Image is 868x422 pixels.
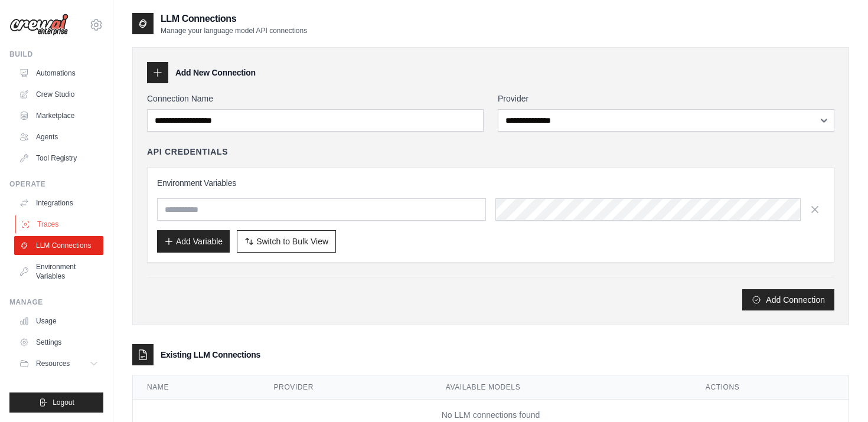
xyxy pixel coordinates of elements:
[432,375,691,400] th: Available Models
[498,93,834,104] label: Provider
[14,194,103,212] a: Integrations
[260,375,432,400] th: Provider
[175,67,256,78] h3: Add New Connection
[742,289,834,310] button: Add Connection
[157,177,824,189] h3: Environment Variables
[14,333,103,352] a: Settings
[157,230,230,253] button: Add Variable
[14,127,103,146] a: Agents
[14,354,103,373] button: Resources
[9,14,68,36] img: Logo
[9,179,103,189] div: Operate
[9,392,103,413] button: Logout
[256,235,328,247] span: Switch to Bulk View
[53,398,74,407] span: Logout
[14,106,103,125] a: Marketplace
[237,230,336,253] button: Switch to Bulk View
[161,12,307,26] h2: LLM Connections
[14,149,103,168] a: Tool Registry
[161,26,307,35] p: Manage your language model API connections
[15,215,105,234] a: Traces
[14,64,103,83] a: Automations
[161,349,260,361] h3: Existing LLM Connections
[9,50,103,59] div: Build
[9,297,103,307] div: Manage
[133,375,260,400] th: Name
[147,93,484,104] label: Connection Name
[14,85,103,104] a: Crew Studio
[147,146,228,158] h4: API Credentials
[36,359,70,368] span: Resources
[14,312,103,331] a: Usage
[691,375,849,400] th: Actions
[14,236,103,255] a: LLM Connections
[14,257,103,286] a: Environment Variables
